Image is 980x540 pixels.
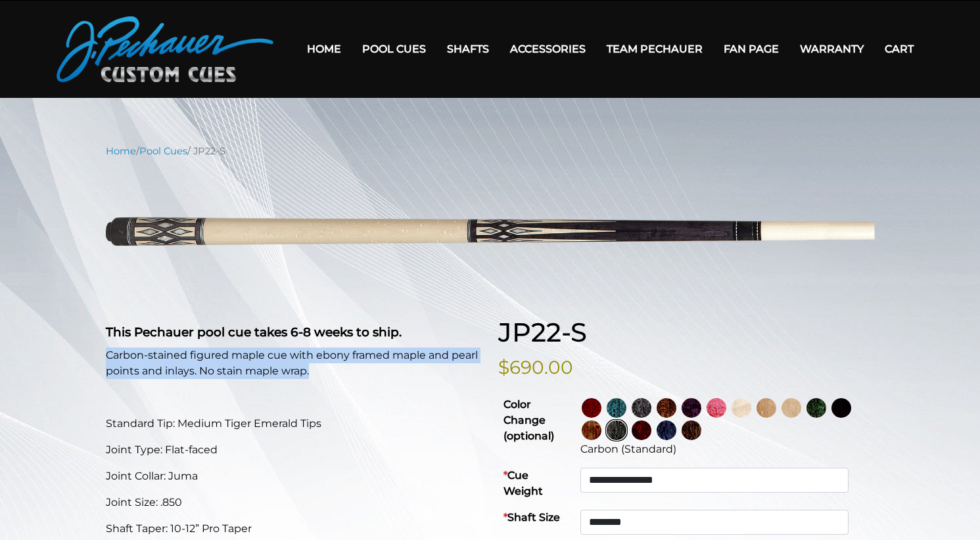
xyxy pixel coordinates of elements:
[106,348,482,379] p: Carbon-stained figured maple cue with ebony framed maple and pearl points and inlays. No stain ma...
[106,495,482,510] p: Joint Size: .850
[632,420,651,440] img: Burgundy
[106,145,136,157] a: Home
[732,398,751,418] img: No Stain
[607,420,626,440] img: Carbon
[503,469,543,497] strong: Cue Weight
[106,442,482,458] p: Joint Type: Flat-faced
[106,325,402,340] strong: This Pechauer pool cue takes 6-8 weeks to ship.
[757,398,776,418] img: Natural
[352,32,436,66] a: Pool Cues
[632,398,651,418] img: Smoke
[106,468,482,484] p: Joint Collar: Juma
[657,398,676,418] img: Rose
[682,420,701,440] img: Black Palm
[713,32,789,66] a: Fan Page
[106,144,875,158] nav: Breadcrumb
[503,511,560,524] strong: Shaft Size
[596,32,713,66] a: Team Pechauer
[436,32,500,66] a: Shafts
[874,32,924,66] a: Cart
[657,420,676,440] img: Blue
[682,398,701,418] img: Purple
[782,398,801,418] img: Light Natural
[296,32,352,66] a: Home
[607,398,626,418] img: Turquoise
[106,521,482,537] p: Shaft Taper: 10-12” Pro Taper
[106,416,482,432] p: Standard Tip: Medium Tiger Emerald Tips
[707,398,726,418] img: Pink
[789,32,874,66] a: Warranty
[57,16,273,82] img: Pechauer Custom Cues
[582,398,601,418] img: Wine
[582,420,601,440] img: Chestnut
[498,356,573,378] bdi: $690.00
[500,32,596,66] a: Accessories
[139,145,187,157] a: Pool Cues
[498,317,875,348] h1: JP22-S
[806,398,826,418] img: Green
[503,398,554,442] strong: Color Change (optional)
[831,398,851,418] img: Ebony
[580,441,870,457] div: Carbon (Standard)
